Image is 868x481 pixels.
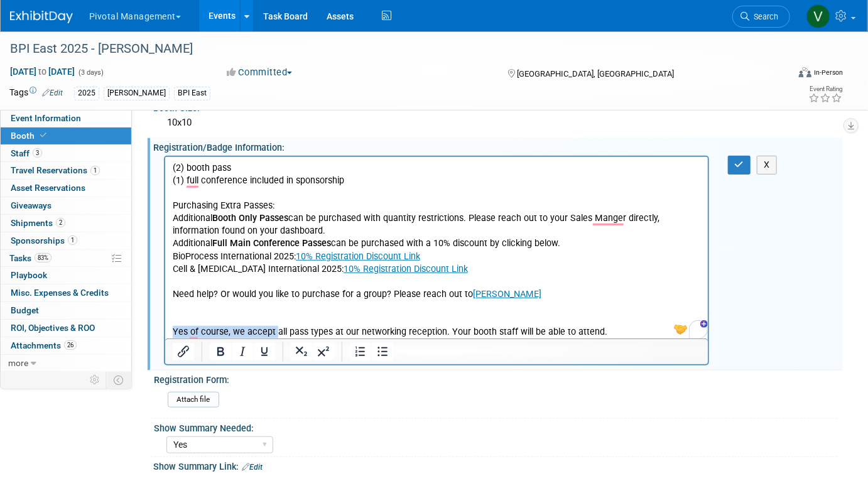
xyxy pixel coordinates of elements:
[242,463,263,472] a: Edit
[106,372,132,388] td: Toggle Event Tabs
[9,86,63,100] td: Tags
[8,358,28,368] span: more
[11,113,81,123] span: Event Information
[1,267,131,284] a: Playbook
[1,180,131,197] a: Asset Reservations
[165,157,708,338] iframe: Rich Text Area
[11,148,42,158] span: Staff
[10,11,73,23] img: ExhibitDay
[11,323,95,333] span: ROI, Objectives & ROO
[749,12,778,21] span: Search
[732,6,790,28] a: Search
[11,340,77,350] span: Attachments
[1,145,131,162] a: Staff3
[68,235,77,245] span: 1
[174,87,210,100] div: BPI East
[154,419,837,435] div: Show Summary Needed:
[313,343,334,360] button: Superscript
[77,68,104,77] span: (3 days)
[36,67,48,77] span: to
[1,250,131,267] a: Tasks83%
[372,343,393,360] button: Bullet list
[232,343,253,360] button: Italic
[11,183,85,193] span: Asset Reservations
[6,38,772,60] div: BPI East 2025 - [PERSON_NAME]
[33,148,42,158] span: 3
[1,215,131,232] a: Shipments2
[153,138,843,154] div: Registration/Badge Information:
[56,218,65,227] span: 2
[9,253,52,263] span: Tasks
[35,253,52,262] span: 83%
[11,288,109,298] span: Misc. Expenses & Credits
[1,197,131,214] a: Giveaways
[11,218,65,228] span: Shipments
[291,343,312,360] button: Subscript
[153,457,843,473] div: Show Summary Link:
[9,66,75,77] span: [DATE] [DATE]
[11,200,52,210] span: Giveaways
[74,87,99,100] div: 2025
[210,343,231,360] button: Bold
[104,87,170,100] div: [PERSON_NAME]
[11,270,47,280] span: Playbook
[1,355,131,372] a: more
[154,370,837,386] div: Registration Form:
[173,343,194,360] button: Insert/edit link
[11,165,100,175] span: Travel Reservations
[11,131,49,141] span: Booth
[757,156,777,174] button: X
[42,89,63,97] a: Edit
[254,343,275,360] button: Underline
[1,127,131,144] a: Booth
[350,343,371,360] button: Numbered list
[90,166,100,175] span: 1
[720,65,843,84] div: Event Format
[11,305,39,315] span: Budget
[84,372,106,388] td: Personalize Event Tab Strip
[1,284,131,301] a: Misc. Expenses & Credits
[163,113,833,132] div: 10x10
[11,235,77,246] span: Sponsorships
[222,66,297,79] button: Committed
[1,337,131,354] a: Attachments26
[1,320,131,337] a: ROI, Objectives & ROO
[1,162,131,179] a: Travel Reservations1
[40,132,46,139] i: Booth reservation complete
[64,340,77,350] span: 26
[806,4,830,28] img: Valerie Weld
[808,86,842,92] div: Event Rating
[1,302,131,319] a: Budget
[799,67,811,77] img: Format-Inperson.png
[1,110,131,127] a: Event Information
[813,68,843,77] div: In-Person
[518,69,675,78] span: [GEOGRAPHIC_DATA], [GEOGRAPHIC_DATA]
[1,232,131,249] a: Sponsorships1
